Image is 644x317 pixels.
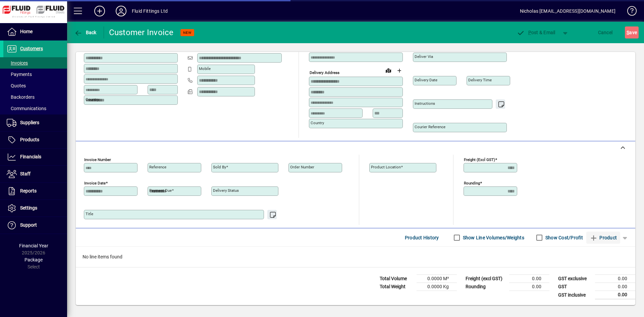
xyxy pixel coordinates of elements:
[311,121,324,125] mat-label: Country
[84,181,106,185] mat-label: Invoice date
[84,157,111,162] mat-label: Invoice number
[376,275,417,283] td: Total Volume
[520,6,615,16] div: Nicholas [EMAIL_ADDRESS][DOMAIN_NAME]
[169,42,179,53] button: Copy to Delivery address
[20,171,31,176] span: Staff
[149,165,166,169] mat-label: Reference
[462,234,524,241] label: Show Line Volumes/Weights
[3,23,67,40] a: Home
[67,26,104,38] app-page-header-button: Back
[213,165,226,169] mat-label: Sold by
[555,283,595,291] td: GST
[383,65,394,76] a: View on map
[3,183,67,200] a: Reports
[20,120,39,125] span: Suppliers
[110,5,132,17] button: Profile
[20,188,37,193] span: Reports
[3,80,67,91] a: Quotes
[3,166,67,182] a: Staff
[627,27,637,38] span: ave
[7,83,26,88] span: Quotes
[627,30,629,35] span: S
[415,125,445,129] mat-label: Courier Reference
[76,247,635,267] div: No line items found
[3,132,67,148] a: Products
[20,29,33,34] span: Home
[595,275,635,283] td: 0.00
[20,154,41,159] span: Financials
[590,232,617,243] span: Product
[509,283,549,291] td: 0.00
[24,257,43,262] span: Package
[20,46,43,51] span: Customers
[468,78,492,82] mat-label: Delivery time
[86,212,93,216] mat-label: Title
[595,283,635,291] td: 0.00
[394,65,405,76] button: Choose address
[74,30,97,35] span: Back
[528,30,531,35] span: P
[3,57,67,69] a: Invoices
[3,149,67,165] a: Financials
[158,42,169,52] a: View on map
[513,26,559,38] button: Post & Email
[20,137,39,142] span: Products
[20,222,37,228] span: Support
[132,6,168,16] div: Fluid Fittings Ltd
[3,217,67,234] a: Support
[3,103,67,114] a: Communications
[555,275,595,283] td: GST exclusive
[86,97,99,102] mat-label: Country
[7,60,28,66] span: Invoices
[405,232,439,243] span: Product History
[199,66,211,71] mat-label: Mobile
[109,27,174,38] div: Customer Invoice
[89,5,110,17] button: Add
[3,91,67,103] a: Backorders
[7,94,35,100] span: Backorders
[183,30,192,35] span: NEW
[415,78,437,82] mat-label: Delivery date
[417,275,457,283] td: 0.0000 M³
[625,26,639,38] button: Save
[371,165,401,169] mat-label: Product location
[555,291,595,299] td: GST inclusive
[7,72,32,77] span: Payments
[415,101,435,106] mat-label: Instructions
[402,232,442,244] button: Product History
[213,188,239,193] mat-label: Delivery status
[464,181,480,185] mat-label: Rounding
[586,232,620,244] button: Product
[72,26,98,38] button: Back
[464,157,495,162] mat-label: Freight (excl GST)
[595,291,635,299] td: 0.00
[149,188,172,193] mat-label: Payment due
[415,54,433,59] mat-label: Deliver via
[3,114,67,131] a: Suppliers
[417,283,457,291] td: 0.0000 Kg
[19,243,48,248] span: Financial Year
[462,275,509,283] td: Freight (excl GST)
[509,275,549,283] td: 0.00
[517,30,555,35] span: ost & Email
[376,283,417,291] td: Total Weight
[20,205,37,211] span: Settings
[622,1,636,23] a: Knowledge Base
[3,69,67,80] a: Payments
[7,106,46,111] span: Communications
[544,234,583,241] label: Show Cost/Profit
[3,200,67,217] a: Settings
[462,283,509,291] td: Rounding
[290,165,314,169] mat-label: Order number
